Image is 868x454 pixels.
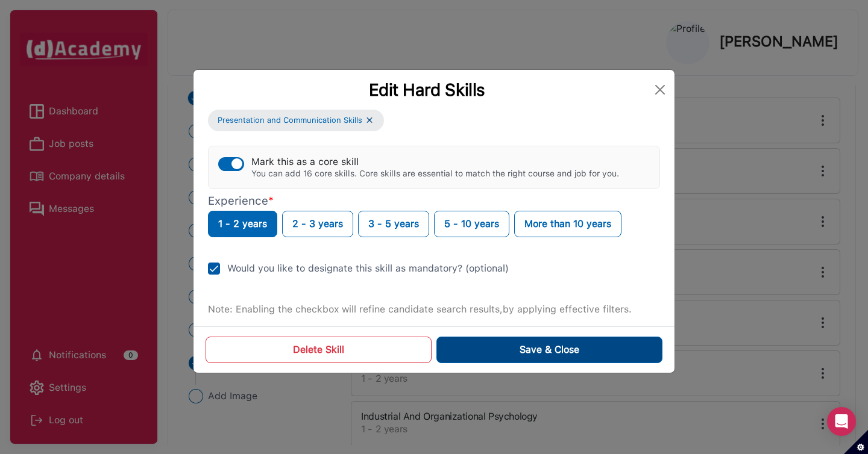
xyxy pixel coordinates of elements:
button: Delete Skill [206,337,432,363]
button: 1 - 2 years [208,211,277,237]
div: Mark this as a core skill [251,156,619,167]
button: More than 10 years [514,211,621,237]
button: Presentation and Communication Skills [208,110,384,131]
button: 5 - 10 years [434,211,509,237]
button: Close [650,80,670,99]
button: Save & Close [436,337,662,363]
label: Note: [208,302,233,317]
span: Presentation and Communication Skills [218,114,362,126]
button: 3 - 5 years [358,211,429,237]
p: Experience [208,194,660,208]
button: Mark this as a core skillYou can add 16 core skills. Core skills are essential to match the right... [218,157,244,171]
button: Set cookie preferences [844,430,868,454]
div: Save & Close [520,343,579,357]
span: Enabling the checkbox will refine candidate search results,by applying effective filters. [236,303,632,315]
img: ... [365,115,374,125]
div: Would you like to designate this skill as mandatory? (optional) [227,261,509,276]
div: Delete Skill [293,343,344,357]
button: 2 - 3 years [282,211,353,237]
div: You can add 16 core skills. Core skills are essential to match the right course and job for you. [251,169,619,179]
div: Edit Hard Skills [203,79,650,100]
img: check [208,263,220,275]
div: Open Intercom Messenger [827,407,856,436]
